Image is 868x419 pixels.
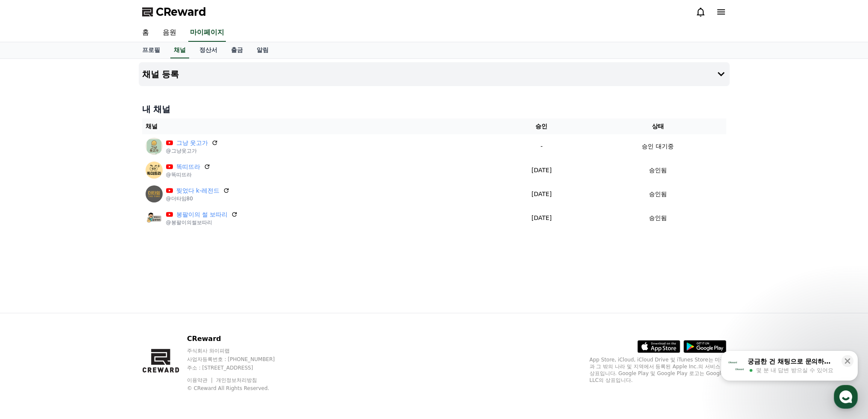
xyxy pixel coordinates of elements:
[146,209,163,226] img: 봉팔이의 썰 보따리
[187,385,291,392] p: © CReward All Rights Reserved.
[649,190,667,199] p: 승인됨
[166,171,210,178] p: @똑띠뜨라
[156,24,183,42] a: 음원
[176,186,220,195] a: 찢었다 k-레전드
[142,118,494,134] th: 채널
[166,195,230,202] p: @더타임80
[142,69,179,79] h4: 채널 등록
[193,42,224,58] a: 정산서
[187,356,291,363] p: 사업자등록번호 : [PHONE_NUMBER]
[166,219,238,226] p: @봉팔이의썰보따리
[176,139,208,147] a: 그냥 웃고가
[146,185,163,202] img: 찢었다 k-레전드
[146,138,163,155] img: 그냥 웃고가
[188,24,226,42] a: 마이페이지
[187,364,291,371] p: 주소 : [STREET_ADDRESS]
[142,5,206,19] a: CReward
[139,62,730,86] button: 채널 등록
[176,210,228,219] a: 봉팔이의 썰 보따리
[170,42,189,58] a: 채널
[166,147,218,154] p: @그냥웃고가
[250,42,275,58] a: 알림
[497,190,586,199] p: [DATE]
[135,24,156,42] a: 홈
[135,42,167,58] a: 프로필
[649,214,667,223] p: 승인됨
[497,214,586,223] p: [DATE]
[187,377,214,383] a: 이용약관
[642,142,673,151] p: 승인 대기중
[216,377,257,383] a: 개인정보처리방침
[142,103,726,115] h4: 내 채널
[146,162,163,179] img: 똑띠뜨라
[649,166,667,175] p: 승인됨
[187,334,291,344] p: CReward
[156,5,206,19] span: CReward
[497,142,586,151] p: -
[187,347,291,354] p: 주식회사 와이피랩
[497,166,586,175] p: [DATE]
[224,42,250,58] a: 출금
[494,118,589,134] th: 승인
[590,118,726,134] th: 상태
[590,356,726,384] p: App Store, iCloud, iCloud Drive 및 iTunes Store는 미국과 그 밖의 나라 및 지역에서 등록된 Apple Inc.의 서비스 상표입니다. Goo...
[176,162,200,171] a: 똑띠뜨라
